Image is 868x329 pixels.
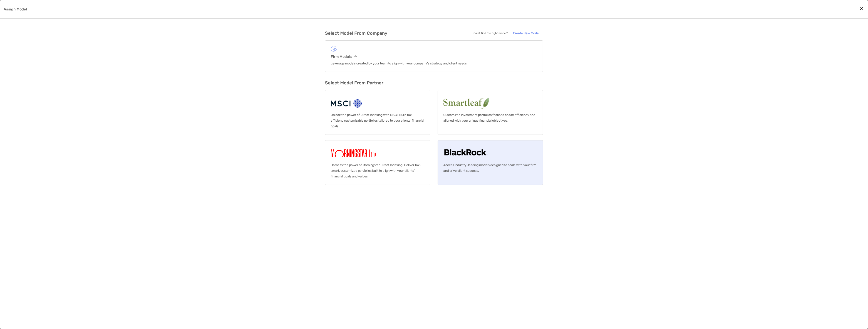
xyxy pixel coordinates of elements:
h3: Select Model From Company [325,30,387,36]
button: Close modal [858,5,865,12]
h3: Select Model From Partner [325,80,543,86]
img: Blackrock [443,146,489,160]
p: Assign Model [4,6,27,12]
p: Harness the power of Morningstar Direct Indexing. Deliver tax-smart, customized portfolios built ... [331,162,425,179]
a: Create New Model [510,29,543,37]
p: Customized investment portfolios focused on tax efficiency and aligned with your unique financial... [443,112,537,123]
a: Firm ModelsLeverage models created by your team to align with your company’s strategy and client ... [325,40,543,72]
img: MSCI [331,96,363,110]
p: Leverage models created by your team to align with your company’s strategy and client needs. [331,61,537,66]
img: Smartleaf [443,96,527,110]
img: Morningstar [331,146,394,160]
p: Access industry-leading models designed to scale with your firm and drive client success. [443,162,537,174]
a: MorningstarHarness the power of Morningstar Direct Indexing. Deliver tax-smart, customized portfo... [325,140,430,185]
p: Unlock the power of Direct Indexing with MSCI. Build tax-efficient, customizable portfolios tailo... [331,112,425,129]
a: SmartleafCustomized investment portfolios focused on tax efficiency and aligned with your unique ... [438,90,543,135]
h3: Firm Models [331,54,537,59]
a: MSCIUnlock the power of Direct Indexing with MSCI. Build tax-efficient, customizable portfolios t... [325,90,430,135]
a: BlackrockAccess industry-leading models designed to scale with your firm and drive client success. [438,140,543,185]
p: Can’t find the right model? [474,30,508,36]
